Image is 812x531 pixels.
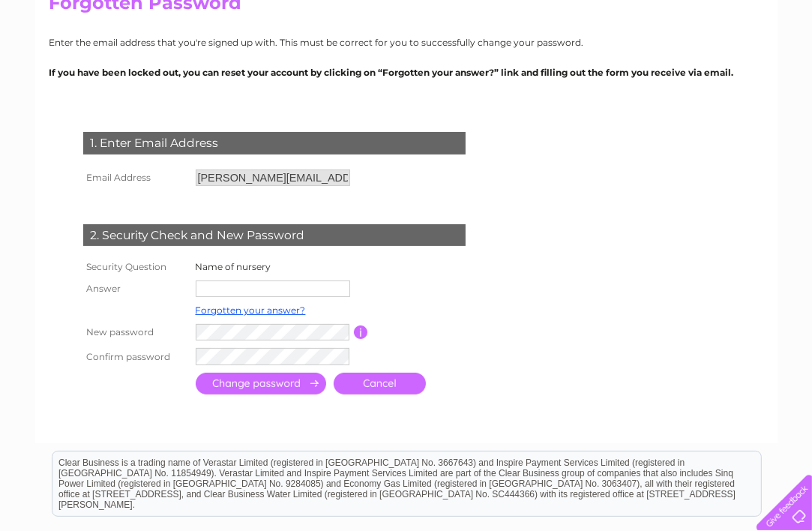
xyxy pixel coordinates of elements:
[79,344,192,368] th: Confirm password
[334,373,426,394] a: Cancel
[529,7,633,26] a: 0333 014 3131
[766,64,803,75] a: Contact
[354,325,368,339] input: Information
[83,132,466,154] div: 1. Enter Email Address
[83,224,466,247] div: 2. Security Check and New Password
[736,64,757,75] a: Blog
[196,373,326,394] input: Submit
[196,304,306,316] a: Forgotten your answer?
[49,35,763,49] p: Enter the email address that you're signed up with. This must be correct for you to successfully ...
[196,261,271,272] label: Name of nursery
[28,39,105,85] img: logo.png
[49,65,763,79] p: If you have been locked out, you can reset your account by clicking on “Forgotten your answer?” l...
[79,257,192,277] th: Security Question
[640,64,673,75] a: Energy
[602,64,631,75] a: Water
[79,166,192,190] th: Email Address
[682,64,727,75] a: Telecoms
[52,8,761,73] div: Clear Business is a trading name of Verastar Limited (registered in [GEOGRAPHIC_DATA] No. 3667643...
[79,320,192,344] th: New password
[79,277,192,301] th: Answer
